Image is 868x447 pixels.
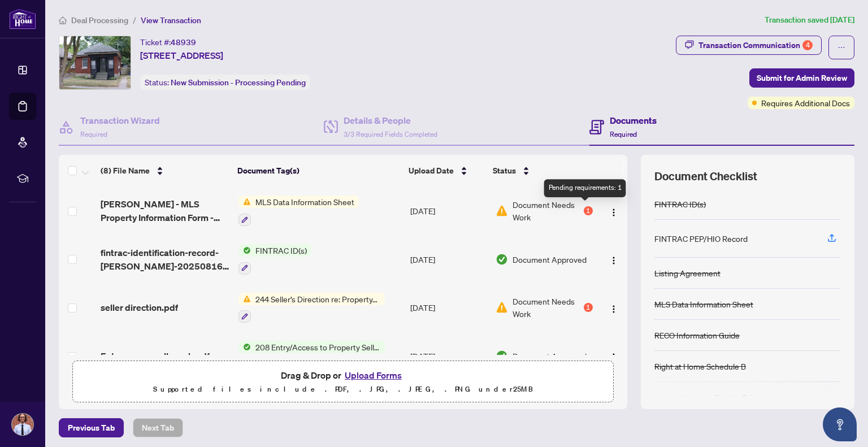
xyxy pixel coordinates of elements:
li: / [133,14,136,27]
span: Required [80,130,107,138]
button: Logo [605,298,623,316]
img: Profile Icon [12,414,33,435]
span: ellipsis [837,44,845,51]
span: Previous Tab [68,419,115,437]
img: Document Status [496,350,508,362]
div: Listing Agreement [654,267,721,279]
span: MLS Data Information Sheet [251,196,359,208]
button: Status Icon208 Entry/Access to Property Seller Acknowledgement [238,341,385,371]
span: Required [610,130,637,138]
span: Document Checklist [654,168,757,184]
td: [DATE] [406,332,491,380]
span: Requires Additional Docs [761,97,850,109]
h4: Details & People [344,114,437,127]
button: Logo [605,250,623,268]
img: Logo [609,353,618,362]
th: Document Tag(s) [233,155,404,186]
div: Ticket #: [140,36,196,49]
span: FINTRAC ID(s) [251,244,311,257]
th: (8) File Name [96,155,233,186]
td: [DATE] [406,235,491,284]
h4: Transaction Wizard [80,114,160,127]
span: home [59,16,67,24]
button: Status IconFINTRAC ID(s) [238,244,311,275]
img: Logo [609,208,618,217]
span: Document Needs Work [513,295,581,320]
img: IMG-40761039_1.jpg [59,36,131,89]
span: Entry access seller ack.pdf [101,349,210,363]
span: Document Needs Work [513,198,581,223]
button: Logo [605,347,623,365]
img: Document Status [496,253,508,266]
span: Document Approved [513,253,587,266]
img: logo [9,8,36,29]
div: 1 [584,206,593,215]
span: fintrac-identification-record-[PERSON_NAME]-20250816-112217.pdf [101,246,229,273]
div: Transaction Communication [698,36,813,54]
img: Status Icon [238,244,251,257]
span: 208 Entry/Access to Property Seller Acknowledgement [251,341,385,353]
h4: Documents [610,114,657,127]
button: Status Icon244 Seller’s Direction re: Property/Offers [238,293,385,323]
button: Previous Tab [59,418,124,437]
span: Submit for Admin Review [757,69,847,87]
img: Logo [609,305,618,314]
div: FINTRAC ID(s) [654,198,706,210]
img: Status Icon [238,341,251,353]
span: 48939 [171,37,196,47]
div: Status: [140,75,310,90]
span: [PERSON_NAME] - MLS Property Information Form - Residential Sale and Lease _Rev 052024_updated.pdf [101,197,229,224]
td: [DATE] [406,284,491,332]
img: Document Status [496,205,508,217]
div: Pending requirements: 1 [544,179,626,197]
span: seller direction.pdf [101,301,178,314]
div: Right at Home Schedule B [654,360,746,372]
span: 244 Seller’s Direction re: Property/Offers [251,293,385,305]
th: Upload Date [404,155,489,186]
button: Logo [605,202,623,220]
div: MLS Data Information Sheet [654,298,753,310]
article: Transaction saved [DATE] [765,14,854,27]
div: 4 [802,40,813,50]
img: Status Icon [238,293,251,305]
button: Submit for Admin Review [749,68,854,88]
span: View Transaction [141,15,201,25]
td: [DATE] [406,186,491,235]
th: Status [488,155,594,186]
span: Drag & Drop or [281,368,405,383]
span: 3/3 Required Fields Completed [344,130,437,138]
img: Status Icon [238,196,251,208]
div: FINTRAC PEP/HIO Record [654,232,748,245]
span: [STREET_ADDRESS] [140,49,223,62]
button: Open asap [823,407,857,441]
span: (8) File Name [101,164,150,177]
div: RECO Information Guide [654,329,740,341]
span: Status [493,164,516,177]
img: Logo [609,256,618,265]
span: Drag & Drop orUpload FormsSupported files include .PDF, .JPG, .JPEG, .PNG under25MB [73,361,613,403]
button: Status IconMLS Data Information Sheet [238,196,359,226]
span: Deal Processing [71,15,128,25]
span: Document Approved [513,350,587,362]
img: Document Status [496,301,508,314]
div: 1 [584,303,593,312]
p: Supported files include .PDF, .JPG, .JPEG, .PNG under 25 MB [80,383,606,396]
button: Next Tab [133,418,183,437]
span: New Submission - Processing Pending [171,77,306,88]
button: Transaction Communication4 [676,36,822,55]
span: Upload Date [409,164,454,177]
button: Upload Forms [341,368,405,383]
